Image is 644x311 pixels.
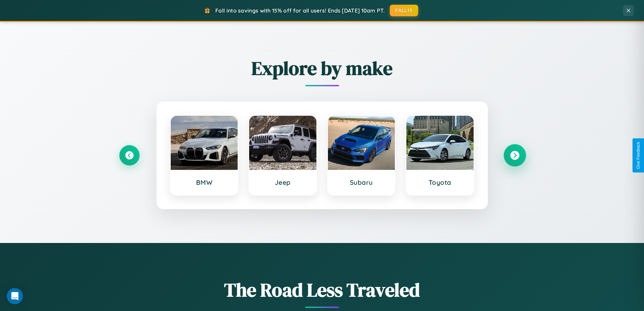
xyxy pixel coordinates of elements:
h3: Jeep [256,178,310,186]
div: Open Intercom Messenger [7,288,23,304]
h1: The Road Less Traveled [119,277,525,303]
h3: Toyota [413,178,467,186]
h2: Explore by make [119,55,525,81]
div: Give Feedback [636,142,641,169]
span: Fall into savings with 15% off for all users! Ends [DATE] 10am PT. [215,7,385,14]
h3: BMW [177,178,231,186]
h3: Subaru [335,178,388,186]
button: FALL15 [390,5,418,16]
